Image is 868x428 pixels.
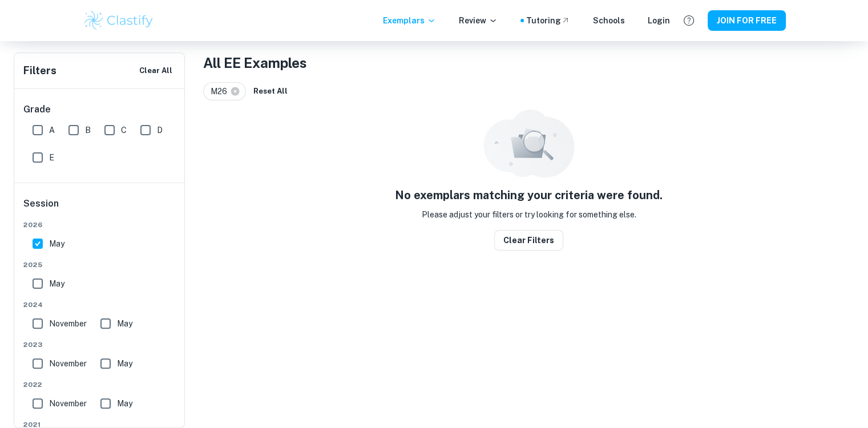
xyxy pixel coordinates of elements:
[117,317,132,330] span: May
[593,14,625,27] a: Schools
[157,124,163,136] span: D
[85,124,91,136] span: B
[494,230,563,251] button: Clear filters
[23,260,176,270] span: 2025
[251,83,290,100] button: Reset All
[708,10,786,31] button: JOIN FOR FREE
[121,124,127,136] span: C
[679,11,699,30] button: Help and Feedback
[648,14,670,27] a: Login
[203,82,246,100] div: M26
[23,220,176,230] span: 2026
[23,300,176,310] span: 2024
[49,357,87,370] span: November
[49,151,54,164] span: E
[49,237,64,250] span: May
[211,85,232,98] span: M26
[23,63,56,79] h6: Filters
[117,397,132,410] span: May
[117,357,132,370] span: May
[49,124,55,136] span: A
[23,340,176,350] span: 2023
[203,53,854,73] h1: All EE Examples
[23,197,176,220] h6: Session
[49,317,87,330] span: November
[83,9,155,32] img: Clastify logo
[49,277,64,290] span: May
[23,103,176,116] h6: Grade
[136,62,175,79] button: Clear All
[422,208,636,221] p: Please adjust your filters or try looking for something else.
[23,379,176,390] span: 2022
[483,110,575,177] img: empty_state_resources.svg
[383,14,436,27] p: Exemplars
[459,14,498,27] p: Review
[526,14,570,27] a: Tutoring
[395,187,663,204] h5: No exemplars matching your criteria were found.
[49,397,87,410] span: November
